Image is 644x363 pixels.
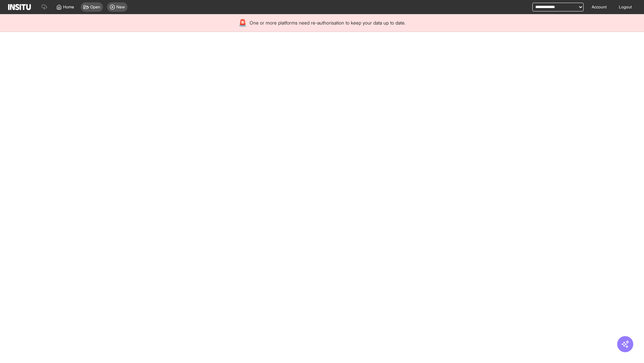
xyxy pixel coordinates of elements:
[238,18,247,28] div: 🚨
[90,4,100,10] span: Open
[116,4,125,10] span: New
[63,4,74,10] span: Home
[8,4,31,10] img: Logo
[250,19,406,26] span: One or more platforms need re-authorisation to keep your data up to date.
